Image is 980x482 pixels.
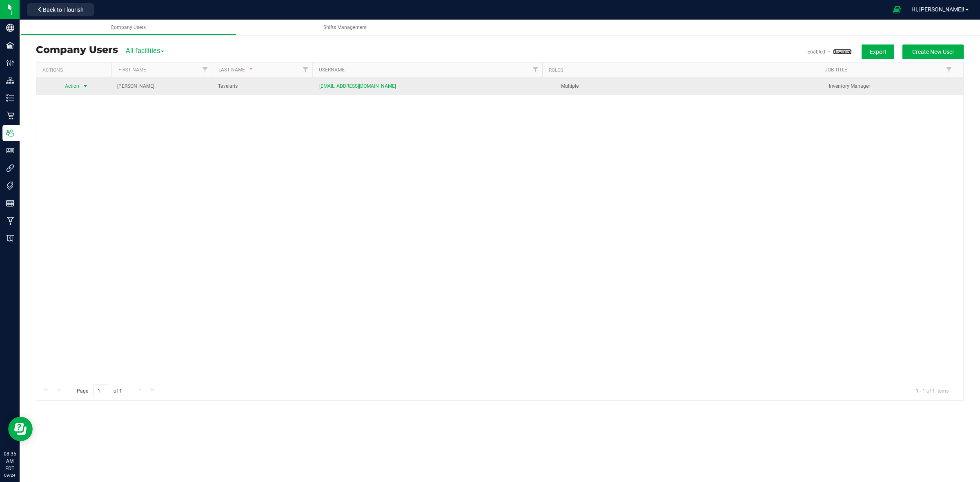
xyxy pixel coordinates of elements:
a: Filter [528,63,542,77]
button: Create New User [902,44,964,59]
a: Filter [298,63,312,77]
span: Multiple [561,83,579,89]
inline-svg: Company [6,24,14,32]
iframe: Resource center [8,417,33,441]
p: 09/24 [4,472,16,478]
span: Shifts Management [323,24,367,30]
button: Export [862,44,894,59]
span: Create New User [912,49,954,55]
a: Job Title [825,67,847,73]
span: Page of 1 [70,384,129,397]
inline-svg: Reports [6,199,14,207]
inline-svg: Manufacturing [6,217,14,225]
span: All facilities [126,47,164,55]
a: Filter [198,63,212,77]
span: Open Ecommerce Menu [888,2,906,18]
a: Last Name [218,67,254,73]
inline-svg: Retail [6,111,14,120]
a: First Name [118,67,146,73]
input: 1 [94,384,108,397]
a: Username [319,67,345,73]
span: Tavelaris [218,82,238,90]
span: [EMAIL_ADDRESS][DOMAIN_NAME] [319,82,396,90]
span: Back to Flourish [43,7,84,13]
span: Inventory Manager [829,82,870,90]
span: [PERSON_NAME] [117,82,154,90]
th: Roles [542,63,818,77]
span: Action [58,80,80,92]
span: 1 - 1 of 1 items [909,384,955,397]
inline-svg: Billing [6,234,14,242]
span: select [80,80,91,92]
inline-svg: Tags [6,182,14,190]
span: Export [870,49,886,55]
p: 08:35 AM EDT [4,450,16,472]
a: Disabled [833,49,852,55]
inline-svg: Inventory [6,94,14,102]
span: Company Users [111,24,146,30]
inline-svg: Configuration [6,59,14,67]
a: Filter [942,63,956,77]
button: Back to Flourish [27,3,94,16]
inline-svg: Integrations [6,164,14,172]
inline-svg: Users [6,129,14,137]
inline-svg: Facilities [6,41,14,49]
div: Actions [42,67,109,73]
inline-svg: Distribution [6,76,14,84]
inline-svg: User Roles [6,147,14,155]
a: Enabled [807,49,825,55]
h3: Company Users [36,44,118,55]
span: Hi, [PERSON_NAME]! [911,6,964,13]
